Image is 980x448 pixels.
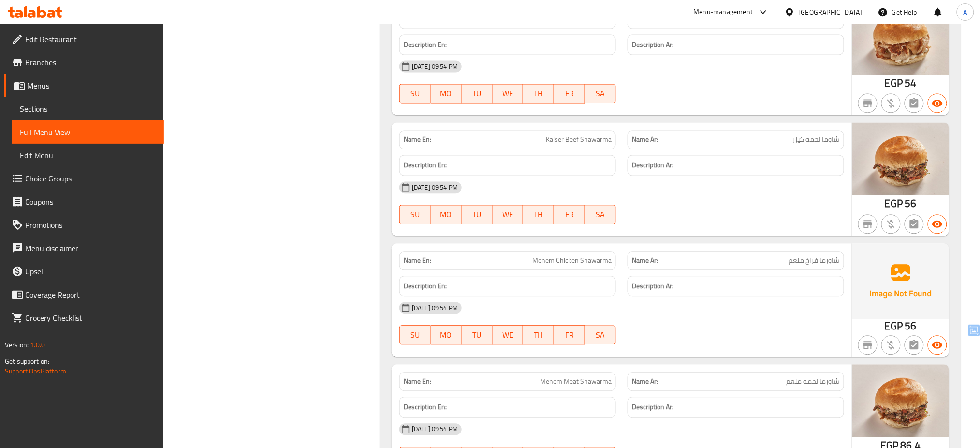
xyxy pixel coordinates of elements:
button: Available [928,215,947,234]
span: SU [404,87,427,101]
span: TU [466,208,489,222]
span: Coupons [25,196,156,208]
span: FR [558,87,581,101]
button: MO [431,84,462,104]
span: Menem Chicken Shawarma [532,256,612,266]
button: TU [462,205,493,224]
img: %D8%B3%D9%86%D8%AF%D9%88%D8%AA%D8%B4_%D8%B4%D8%A7%D9%88%D8%B1%D9%85%D8%A7_%D9%84%D8%AD%D9%8563891... [852,123,949,195]
span: MO [435,208,458,222]
span: Promotions [25,219,156,231]
button: TU [462,84,493,104]
span: EGP [885,194,903,213]
button: FR [554,84,585,104]
strong: Description Ar: [632,160,673,172]
span: TU [466,87,489,101]
strong: Description Ar: [632,402,673,414]
button: Not has choices [905,94,924,113]
a: Edit Menu [12,144,164,167]
span: TH [527,87,550,101]
a: Support.OpsPlatform [5,365,66,377]
span: WE [497,329,520,343]
strong: Description En: [404,281,447,293]
button: MO [431,205,462,224]
strong: Name Ar: [632,377,658,387]
span: Kaiser Beef Shawarma [546,135,612,145]
button: Not branch specific item [858,94,878,113]
a: Menu disclaimer [4,237,164,260]
span: SA [589,87,612,101]
button: Purchased item [881,215,901,234]
span: Branches [25,57,156,68]
span: TH [527,329,550,343]
span: SU [404,208,427,222]
strong: Name Ar: [632,256,658,266]
button: Not branch specific item [858,215,878,234]
span: Menem Meat Shawarma [540,377,612,387]
span: Edit Restaurant [25,33,156,45]
span: EGP [885,74,903,93]
img: %D8%B3%D9%86%D8%AF%D9%88%D8%AA%D8%B4_%D8%B4%D8%A7%D9%88%D8%B1%D9%85%D8%A7_%D9%81%D8%B1%D8%A7%D8%A... [852,2,949,75]
button: SA [585,84,616,104]
button: SA [585,326,616,345]
span: شاورما لحمه منعم [787,377,840,387]
a: Coupons [4,190,164,213]
span: SA [589,208,612,222]
strong: Name En: [404,377,431,387]
button: TH [523,205,554,224]
span: A [964,7,967,17]
button: WE [493,326,524,345]
button: SU [399,84,431,104]
span: [DATE] 09:54 PM [408,304,462,313]
button: Not has choices [905,336,924,355]
a: Choice Groups [4,167,164,190]
strong: Name Ar: [632,15,658,25]
span: Get support on: [5,355,49,368]
span: Chicken Shawarma Bun [543,15,612,25]
strong: Description En: [404,160,447,172]
a: Coverage Report [4,283,164,306]
a: Upsell [4,260,164,283]
a: Grocery Checklist [4,306,164,329]
button: SU [399,205,431,224]
button: TH [523,84,554,104]
span: Upsell [25,266,156,277]
span: 56 [905,194,917,213]
button: Purchased item [881,336,901,355]
button: Not has choices [905,215,924,234]
span: شاورما فراخ كيزر [793,15,840,25]
a: Branches [4,51,164,74]
span: [DATE] 09:54 PM [408,62,462,72]
span: Choice Groups [25,173,156,184]
button: TU [462,326,493,345]
span: EGP [885,317,903,336]
span: FR [558,329,581,343]
a: Edit Restaurant [4,28,164,51]
strong: Name En: [404,15,431,25]
span: SA [589,329,612,343]
span: 56 [905,317,917,336]
span: Full Menu View [20,126,156,138]
a: Menus [4,74,164,97]
span: Menu disclaimer [25,242,156,254]
button: MO [431,326,462,345]
span: [DATE] 09:54 PM [408,183,462,193]
img: %D8%B3%D9%86%D8%AF%D9%88%D8%AA%D8%B4_%D8%B4%D8%A7%D9%88%D8%B1%D9%85%D8%A7_%D9%84%D8%AD%D9%8563891... [852,365,949,437]
a: Sections [12,97,164,120]
a: Promotions [4,213,164,237]
span: 54 [905,74,917,93]
span: Grocery Checklist [25,312,156,324]
span: شاوما لحمه كيزر [793,135,840,145]
span: Sections [20,103,156,115]
span: Version: [5,339,29,351]
span: WE [497,87,520,101]
button: Purchased item [881,94,901,113]
strong: Description Ar: [632,39,673,51]
span: 1.0.0 [30,339,45,351]
span: MO [435,329,458,343]
span: Menus [27,80,156,91]
img: Ae5nvW7+0k+MAAAAAElFTkSuQmCC [852,244,949,319]
span: Coverage Report [25,289,156,300]
a: Full Menu View [12,120,164,144]
strong: Name Ar: [632,135,658,145]
button: FR [554,326,585,345]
